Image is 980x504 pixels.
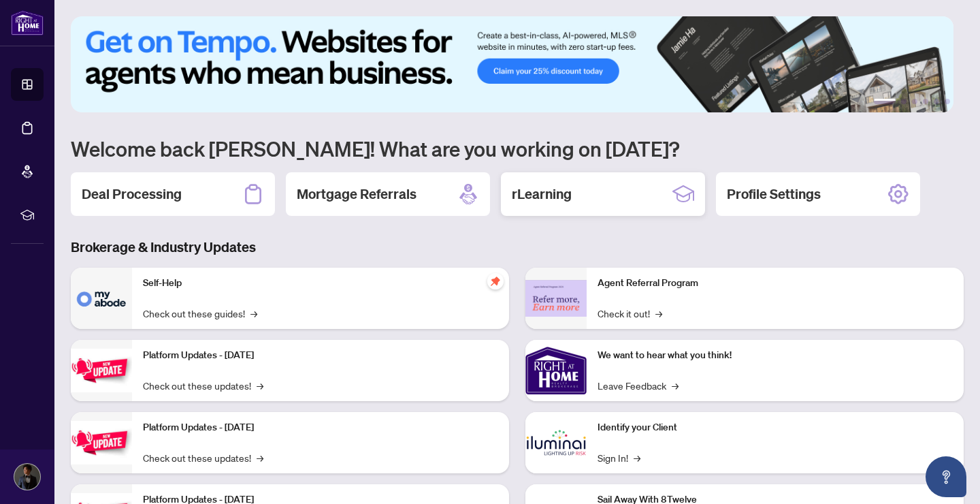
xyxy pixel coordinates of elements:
button: 3 [912,99,917,104]
button: 1 [874,99,896,104]
span: pushpin [487,273,504,289]
span: → [257,450,263,465]
a: Sign In!→ [598,450,640,465]
span: → [655,306,662,321]
h2: Profile Settings [727,185,821,204]
h2: Deal Processing [82,185,182,204]
img: Identify your Client [525,412,587,473]
p: Agent Referral Program [598,276,953,291]
h2: Mortgage Referrals [297,185,416,204]
h2: rLearning [512,185,572,204]
img: logo [11,10,44,35]
button: 5 [934,99,939,104]
button: 2 [901,99,906,104]
p: Self-Help [143,276,498,291]
p: We want to hear what you think! [598,348,953,363]
p: Platform Updates - [DATE] [143,420,498,435]
button: Open asap [926,456,966,497]
span: → [250,306,257,321]
button: 4 [923,99,928,104]
span: → [257,378,263,393]
a: Leave Feedback→ [598,378,679,393]
a: Check it out!→ [598,306,662,321]
a: Check out these guides!→ [143,306,257,321]
img: Agent Referral Program [525,280,587,317]
button: 6 [945,99,950,104]
img: We want to hear what you think! [525,340,587,401]
span: → [634,450,640,465]
h1: Welcome back [PERSON_NAME]! What are you working on [DATE]? [71,136,964,161]
img: Profile Icon [14,464,40,490]
img: Slide 0 [71,16,953,112]
span: → [672,378,679,393]
h3: Brokerage & Industry Updates [71,238,964,257]
a: Check out these updates!→ [143,378,263,393]
img: Platform Updates - July 21, 2025 [71,349,132,392]
img: Platform Updates - July 8, 2025 [71,421,132,464]
p: Platform Updates - [DATE] [143,348,498,363]
p: Identify your Client [598,420,953,435]
img: Self-Help [71,268,132,329]
a: Check out these updates!→ [143,450,263,465]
